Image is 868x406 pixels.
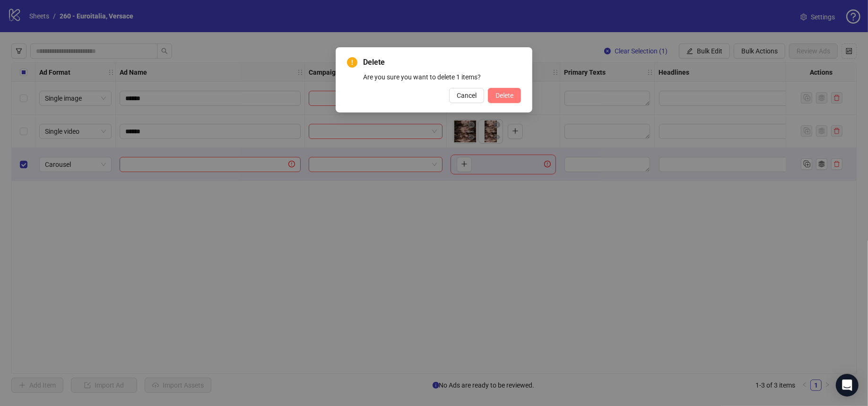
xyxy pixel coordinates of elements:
[449,88,484,103] button: Cancel
[488,88,521,103] button: Delete
[347,57,357,68] span: exclamation-circle
[836,374,859,397] div: Open Intercom Messenger
[363,57,521,68] span: Delete
[457,92,477,99] span: Cancel
[363,72,521,82] div: Are you sure you want to delete 1 items?
[495,92,513,99] span: Delete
